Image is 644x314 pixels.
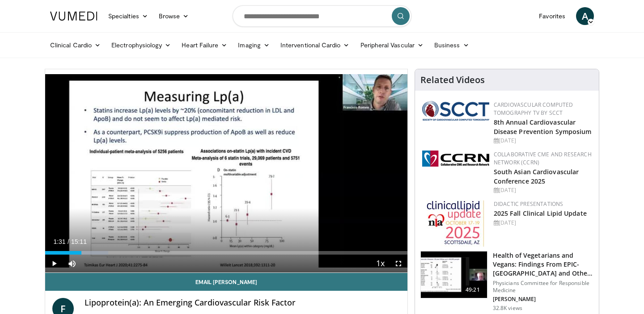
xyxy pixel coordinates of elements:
[45,273,407,291] a: Email [PERSON_NAME]
[63,255,81,272] button: Mute
[494,186,592,194] div: [DATE]
[53,238,65,245] span: 1:31
[103,7,153,25] a: Specialties
[494,137,592,145] div: [DATE]
[420,251,593,312] a: 49:21 Health of Vegetarians and Vegans: Findings From EPIC-[GEOGRAPHIC_DATA] and Othe… Physicians...
[494,101,573,117] a: Cardiovascular Computed Tomography TV by SCCT
[534,7,571,25] a: Favorites
[50,12,97,21] img: VuMedi Logo
[422,101,489,121] img: 51a70120-4f25-49cc-93a4-67582377e75f.png.150x105_q85_autocrop_double_scale_upscale_version-0.2.png
[85,298,400,308] h4: Lipoprotein(a): An Emerging Cardiovascular Risk Factor
[576,7,594,25] a: A
[390,255,407,272] button: Fullscreen
[45,251,407,255] div: Progress Bar
[422,151,489,167] img: a04ee3ba-8487-4636-b0fb-5e8d268f3737.png.150x105_q85_autocrop_double_scale_upscale_version-0.2.png
[45,255,63,272] button: Play
[45,36,106,54] a: Clinical Cardio
[355,36,429,54] a: Peripheral Vascular
[493,296,593,303] p: [PERSON_NAME]
[68,238,69,245] span: /
[493,305,522,312] p: 32.8K views
[494,167,579,185] a: South Asian Cardiovascular Conference 2025
[71,238,87,245] span: 15:11
[421,251,487,298] img: 606f2b51-b844-428b-aa21-8c0c72d5a896.150x105_q85_crop-smart_upscale.jpg
[493,251,593,278] h3: Health of Vegetarians and Vegans: Findings From EPIC-[GEOGRAPHIC_DATA] and Othe…
[427,200,484,247] img: d65bce67-f81a-47c5-b47d-7b8806b59ca8.jpg.150x105_q85_autocrop_double_scale_upscale_version-0.2.jpg
[494,209,587,218] a: 2025 Fall Clinical Lipid Update
[153,7,195,25] a: Browse
[275,36,355,54] a: Interventional Cardio
[494,219,592,227] div: [DATE]
[493,280,593,294] p: Physicians Committee for Responsible Medicine
[176,36,233,54] a: Heart Failure
[106,36,176,54] a: Electrophysiology
[494,151,592,166] a: Collaborative CME and Research Network (CCRN)
[233,5,411,27] input: Search topics, interventions
[420,75,485,85] h4: Related Videos
[372,255,390,272] button: Playback Rate
[45,69,407,273] video-js: Video Player
[494,118,592,136] a: 8th Annual Cardiovascular Disease Prevention Symposium
[462,285,483,294] span: 49:21
[233,36,275,54] a: Imaging
[429,36,475,54] a: Business
[494,200,592,208] div: Didactic Presentations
